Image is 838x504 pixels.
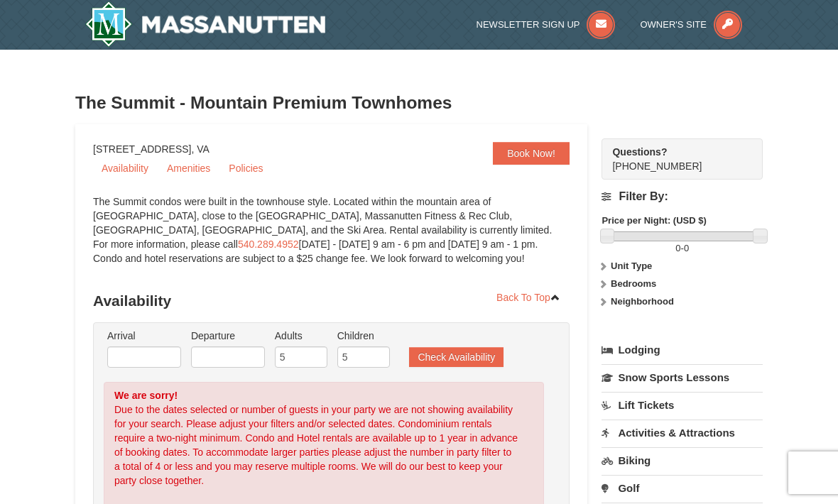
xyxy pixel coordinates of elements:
a: Snow Sports Lessons [602,364,763,390]
a: Owner's Site [640,19,742,30]
label: Departure [191,329,265,343]
a: 540.289.4952 [238,239,299,250]
a: Newsletter Sign Up [477,19,616,30]
a: Massanutten Resort [85,1,325,47]
h4: Filter By: [602,190,763,203]
strong: Bedrooms [611,278,656,289]
a: Amenities [158,158,219,179]
strong: Neighborhood [611,296,674,307]
span: 0 [675,243,680,253]
label: Adults [275,329,327,343]
span: 0 [684,243,689,253]
strong: Questions? [612,146,667,158]
div: The Summit condos were built in the townhouse style. Located within the mountain area of [GEOGRAP... [93,195,570,280]
a: Lodging [602,337,763,363]
label: Arrival [107,329,181,343]
label: Children [337,329,390,343]
strong: Unit Type [611,261,652,271]
a: Book Now! [493,142,570,165]
span: Newsletter Sign Up [477,19,580,30]
a: Policies [220,158,271,179]
a: Golf [602,475,763,501]
strong: We are sorry! [114,390,178,401]
span: Owner's Site [640,19,707,30]
h3: Availability [93,287,570,315]
a: Biking [602,447,763,473]
span: [PHONE_NUMBER] [612,145,737,172]
a: Lift Tickets [602,392,763,418]
a: Availability [93,158,157,179]
label: - [602,241,763,256]
button: Check Availability [409,347,504,367]
a: Activities & Attractions [602,420,763,446]
a: Back To Top [487,287,570,308]
strong: Price per Night: (USD $) [602,215,706,226]
img: Massanutten Resort Logo [85,1,325,47]
h3: The Summit - Mountain Premium Townhomes [75,89,763,117]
